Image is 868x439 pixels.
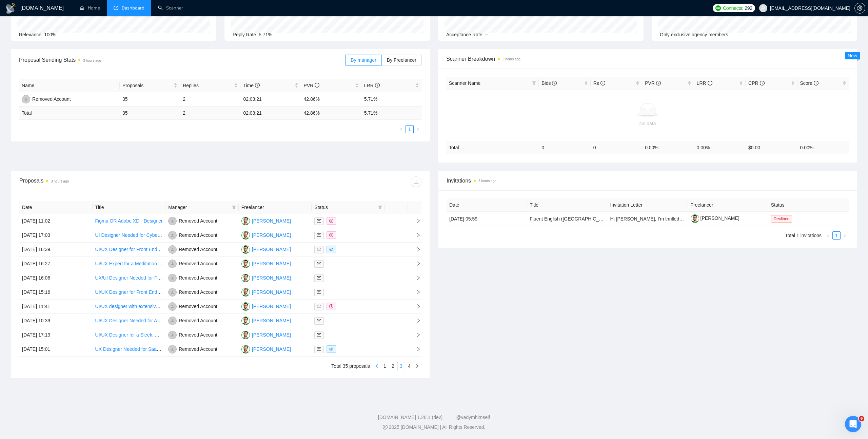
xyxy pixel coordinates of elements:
[768,198,849,212] th: Status
[179,231,217,239] div: Removed Account
[723,4,743,12] span: Connects:
[845,416,861,432] iframe: Intercom live chat
[93,314,166,328] td: UI/UX Designer Needed for App Wireframing and User Journey Fixes
[317,233,321,237] span: mail
[241,346,291,351] a: SA[PERSON_NAME]
[183,82,233,89] span: Replies
[19,228,93,243] td: [DATE] 17:03
[381,362,389,370] li: 1
[660,32,728,37] span: Only exclusive agency members
[259,32,272,37] span: 5.71%
[179,288,217,296] div: Removed Account
[411,176,421,187] button: download
[645,80,661,86] span: PVR
[761,6,766,11] span: user
[387,57,416,63] span: By Freelancer
[120,92,180,107] td: 35
[411,275,421,280] span: right
[527,198,607,212] th: Title
[19,314,93,328] td: [DATE] 10:39
[397,362,405,370] a: 3
[179,274,217,282] div: Removed Account
[785,231,822,240] li: Total 1 invitations
[19,243,93,257] td: [DATE] 16:39
[241,275,291,280] a: SA[PERSON_NAME]
[301,107,361,120] td: 42.86 %
[5,424,863,431] div: 2025 [DOMAIN_NAME] | All Rights Reserved.
[329,347,333,351] span: eye
[331,362,370,370] li: Total 35 proposals
[252,288,291,296] div: [PERSON_NAME]
[93,342,166,357] td: UX Designer Needed for SaaS Product Feature Development
[19,271,93,285] td: [DATE] 16:06
[19,328,93,342] td: [DATE] 17:13
[241,289,291,294] a: SA[PERSON_NAME]
[411,179,421,185] span: download
[95,332,248,338] a: UI/UX Designer for a Sleek, High-Converting SaaS Dashboard Prototype
[168,288,177,297] img: RA
[375,83,380,88] span: info-circle
[122,82,172,89] span: Proposals
[5,3,16,14] img: logo
[95,247,223,252] a: UI/UX Designer for Front End and Back End Platform Design
[114,5,118,10] span: dashboard
[165,201,239,214] th: Manager
[329,233,333,237] span: dollar
[241,288,250,297] img: SA
[456,415,490,420] a: @vadymhimself
[824,231,832,240] li: Previous Page
[446,141,539,154] td: Total
[843,234,847,238] span: right
[241,232,291,237] a: SA[PERSON_NAME]
[406,362,413,370] a: 4
[304,83,320,88] span: PVR
[168,217,177,225] img: RA
[708,81,712,85] span: info-circle
[642,141,694,154] td: 0.00 %
[241,261,291,266] a: SA[PERSON_NAME]
[317,262,321,266] span: mail
[317,347,321,351] span: mail
[95,304,228,309] a: UI/UX designer with extensive expertise in Product Led Growth
[413,362,421,370] li: Next Page
[252,303,291,310] div: [PERSON_NAME]
[833,232,840,239] a: 1
[314,204,375,211] span: Status
[317,333,321,337] span: mail
[361,107,422,120] td: 5.71 %
[80,5,100,11] a: homeHome
[168,317,177,325] img: RA
[179,317,217,324] div: Removed Account
[180,79,240,92] th: Replies
[233,32,256,37] span: Reply Rate
[44,32,56,37] span: 100%
[411,261,421,266] span: right
[93,243,166,257] td: UI/UX Designer for Front End and Back End Platform Design
[600,81,605,85] span: info-circle
[95,289,223,295] a: UI/UX Designer for Front End and Back End Platform Design
[389,362,397,370] a: 2
[373,362,381,370] li: Previous Page
[252,331,291,339] div: [PERSON_NAME]
[377,202,383,212] span: filter
[414,125,422,133] button: right
[19,176,220,187] div: Proposals
[760,81,765,85] span: info-circle
[93,201,166,214] th: Title
[397,362,405,370] li: 3
[688,198,768,212] th: Freelancer
[361,92,422,107] td: 5.71%
[854,3,865,14] button: setting
[19,56,345,64] span: Proposal Sending Stats
[252,231,291,239] div: [PERSON_NAME]
[478,179,496,183] time: 3 hours ago
[375,364,379,368] span: left
[241,218,291,223] a: SA[PERSON_NAME]
[241,303,291,309] a: SA[PERSON_NAME]
[859,416,864,421] span: 6
[832,231,841,240] li: 1
[315,83,319,88] span: info-circle
[32,95,71,103] div: Removed Account
[19,342,93,357] td: [DATE] 15:01
[746,141,797,154] td: $ 0.00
